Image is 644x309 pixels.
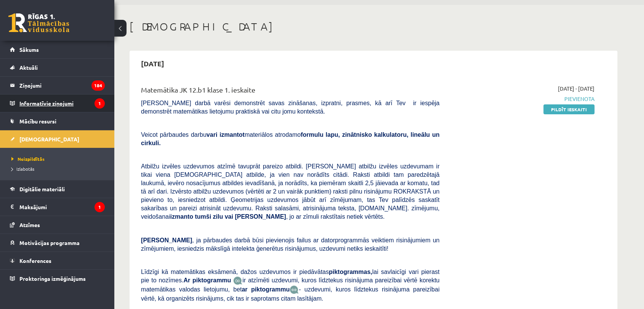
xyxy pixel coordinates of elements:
[19,77,105,94] legend: Ziņojumi
[10,198,105,216] a: Maksājumi1
[195,213,286,220] b: tumši zilu vai [PERSON_NAME]
[10,180,105,198] a: Digitālie materiāli
[19,64,38,71] span: Aktuāli
[19,221,40,228] span: Atzīmes
[207,131,245,138] b: vari izmantot
[19,198,105,216] legend: Maksājumi
[10,41,105,58] a: Sākums
[19,257,51,264] span: Konferences
[133,54,172,72] h2: [DATE]
[11,165,107,172] a: Izlabotās
[233,276,242,285] img: JfuEzvunn4EvwAAAAASUVORK5CYII=
[130,20,617,33] h1: [DEMOGRAPHIC_DATA]
[141,85,439,99] div: Matemātika JK 12.b1 klase 1. ieskaite
[95,98,105,109] i: 1
[543,104,594,114] a: Pildīt ieskaiti
[10,216,105,234] a: Atzīmes
[10,59,105,76] a: Aktuāli
[558,85,594,93] span: [DATE] - [DATE]
[19,186,65,192] span: Digitālie materiāli
[19,94,105,112] legend: Informatīvie ziņojumi
[183,277,231,283] b: Ar piktogrammu
[170,213,193,220] b: izmanto
[10,94,105,112] a: Informatīvie ziņojumi1
[19,118,56,125] span: Mācību resursi
[141,131,439,146] b: formulu lapu, zinātnisko kalkulatoru, lineālu un cirkuli.
[141,269,439,283] span: Līdzīgi kā matemātikas eksāmenā, dažos uzdevumos ir piedāvātas lai savlaicīgi vari pierast pie to...
[141,277,439,293] span: ir atzīmēti uzdevumi, kuros līdztekus risinājuma pareizībai vērtē korektu matemātikas valodas lie...
[10,77,105,94] a: Ziņojumi184
[141,163,439,220] span: Atbilžu izvēles uzdevumos atzīmē tavuprāt pareizo atbildi. [PERSON_NAME] atbilžu izvēles uzdevuma...
[141,237,439,252] span: , ja pārbaudes darbā būsi pievienojis failus ar datorprogrammās veiktiem risinājumiem un zīmējumi...
[290,285,299,294] img: wKvN42sLe3LLwAAAABJRU5ErkJggg==
[141,131,439,146] span: Veicot pārbaudes darbu materiālos atrodamo
[19,239,80,246] span: Motivācijas programma
[19,136,79,142] span: [DEMOGRAPHIC_DATA]
[11,166,34,172] span: Izlabotās
[19,46,39,53] span: Sākums
[329,269,372,275] b: piktogrammas,
[141,100,439,115] span: [PERSON_NAME] darbā varēsi demonstrēt savas zināšanas, izpratni, prasmes, kā arī Tev ir iespēja d...
[10,130,105,148] a: [DEMOGRAPHIC_DATA]
[10,252,105,269] a: Konferences
[10,270,105,287] a: Proktoringa izmēģinājums
[19,275,86,282] span: Proktoringa izmēģinājums
[11,156,45,162] span: Neizpildītās
[10,234,105,251] a: Motivācijas programma
[141,237,192,243] span: [PERSON_NAME]
[95,202,105,212] i: 1
[91,80,105,91] i: 184
[10,112,105,130] a: Mācību resursi
[451,95,594,103] span: Pievienota
[242,286,290,293] b: ar piktogrammu
[8,13,69,32] a: Rīgas 1. Tālmācības vidusskola
[11,155,107,162] a: Neizpildītās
